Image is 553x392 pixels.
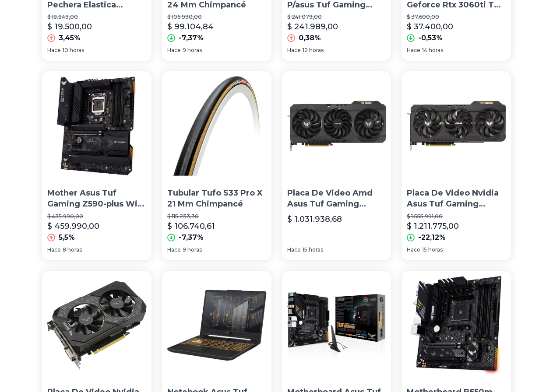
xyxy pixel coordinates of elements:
span: Hace [47,246,61,253]
p: 3,45% [59,33,81,43]
p: $ 37.600,00 [407,14,506,21]
img: Placa De Video Nvidia Asus Tuf Gaming Geforce Gtx 16 Series Gtx 1660 Super Tuf-gtx1660s-o6g-gamin... [42,271,151,380]
p: $ 435.990,00 [47,213,146,220]
p: -7,37% [179,33,204,43]
span: 8 horas [63,246,82,253]
p: 5,5% [59,232,75,243]
img: Tubular Tufo S33 Pro X 21 Mm Chimpancé [162,71,271,181]
p: $ 115.233,30 [167,213,266,220]
a: Placa De Video Amd Asus Tuf Gaming Radeon Rx 6700 Series Rx 6700 Xt Tuf-rx6700xt-o12g-gaming Oc E... [282,71,391,260]
img: Motherboard Asus Tuf Gaming B550m-plus Wifi 2 Acuario [282,271,391,380]
p: -7,37% [179,232,204,243]
p: Placa De Video Nvidia Asus Tuf Gaming Geforce Rtx 30 Series Rtx 3070 Ti Tuf-rtx3070ti-o8g-gaming ... [407,188,506,210]
img: Placa De Video Nvidia Asus Tuf Gaming Geforce Rtx 30 Series Rtx 3070 Ti Tuf-rtx3070ti-o8g-gaming ... [402,71,511,181]
p: $ 19.500,00 [47,21,92,33]
p: Tubular Tufo S33 Pro X 21 Mm Chimpancé [167,188,266,210]
span: 9 horas [183,47,202,54]
img: Motherboard B550m-plus Wifi Ii Asus Gaming Tuf Amd Am4 [402,271,511,380]
a: Mother Asus Tuf Gaming Z590-plus Wifi Rgb Intel Gen 10/11Mother Asus Tuf Gaming Z590-plus Wifi Rg... [42,71,151,260]
p: $ 18.849,00 [47,14,146,21]
p: $ 241.079,00 [287,14,386,21]
p: Placa De Video Amd Asus Tuf Gaming Radeon Rx 6700 Series Rx 6700 Xt Tuf-rx6700xt-o12g-gaming Oc E... [287,188,386,210]
span: Hace [167,246,181,253]
span: Hace [167,47,181,54]
img: Mother Asus Tuf Gaming Z590-plus Wifi Rgb Intel Gen 10/11 [42,71,151,181]
span: 12 horas [303,47,324,54]
span: Hace [407,246,420,253]
p: $ 241.989,00 [287,21,338,33]
p: $ 37.400,00 [407,21,453,33]
span: 10 horas [63,47,84,54]
img: Notebook Asus Tuf Gaming I5 Fhd 15.6 Ssd 512gb 16gb Rtx 3050 [162,271,271,380]
p: $ 1.031.938,68 [287,213,342,225]
img: Placa De Video Amd Asus Tuf Gaming Radeon Rx 6700 Series Rx 6700 Xt Tuf-rx6700xt-o12g-gaming Oc E... [282,71,391,181]
a: Tubular Tufo S33 Pro X 21 Mm ChimpancéTubular Tufo S33 Pro X 21 Mm Chimpancé$ 115.233,30$ 106.740... [162,71,271,260]
span: Hace [47,47,61,54]
span: Hace [407,47,420,54]
span: 15 horas [422,246,443,253]
p: $ 106.740,61 [167,220,215,232]
p: $ 106.990,00 [167,14,266,21]
p: $ 1.211.775,00 [407,220,459,232]
p: 0,38% [299,33,321,43]
p: $ 99.104,84 [167,21,214,33]
p: -22,12% [418,232,446,243]
a: Placa De Video Nvidia Asus Tuf Gaming Geforce Rtx 30 Series Rtx 3070 Ti Tuf-rtx3070ti-o8g-gaming ... [402,71,511,260]
p: Mother Asus Tuf Gaming Z590-plus Wifi Rgb Intel Gen 10/11 [47,188,146,210]
p: $ 1.555.991,00 [407,213,506,220]
span: 9 horas [183,246,202,253]
p: $ 459.990,00 [47,220,99,232]
span: Hace [287,47,301,54]
span: Hace [287,246,301,253]
span: 14 horas [422,47,443,54]
span: 15 horas [303,246,323,253]
p: -0,53% [418,33,443,43]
